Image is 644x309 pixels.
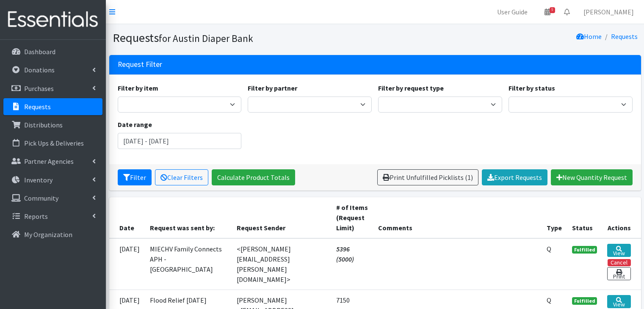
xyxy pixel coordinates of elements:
a: Clear Filters [155,169,208,185]
p: Distributions [24,121,63,129]
span: 9 [550,7,555,13]
h3: Request Filter [118,60,162,69]
button: Filter [118,169,152,185]
a: Distributions [3,116,102,133]
a: 9 [538,3,557,20]
p: Pick Ups & Deliveries [24,139,84,147]
a: Requests [611,32,638,41]
a: Requests [3,98,102,115]
th: Date [109,197,145,238]
a: Calculate Product Totals [212,169,295,185]
a: Purchases [3,80,102,97]
a: New Quantity Request [551,169,633,185]
a: Donations [3,61,102,78]
label: Filter by item [118,83,158,93]
a: View [607,295,630,308]
th: # of Items (Request Limit) [331,197,373,238]
p: Purchases [24,84,54,93]
th: Comments [373,197,542,238]
th: Request Sender [232,197,331,238]
button: Cancel [608,259,631,266]
td: <[PERSON_NAME][EMAIL_ADDRESS][PERSON_NAME][DOMAIN_NAME]> [232,238,331,290]
a: Export Requests [482,169,547,185]
a: Home [576,32,602,41]
td: 5396 (5000) [331,238,373,290]
small: for Austin Diaper Bank [159,32,253,44]
label: Filter by status [509,83,555,93]
p: Partner Agencies [24,157,74,166]
th: Status [567,197,603,238]
label: Date range [118,119,152,130]
th: Request was sent by: [145,197,232,238]
p: Requests [24,102,51,111]
a: [PERSON_NAME] [577,3,641,20]
p: Donations [24,66,55,74]
span: Fulfilled [572,297,597,305]
td: MIECHV Family Connects APH - [GEOGRAPHIC_DATA] [145,238,232,290]
a: Reports [3,208,102,225]
p: My Organization [24,230,72,239]
a: Pick Ups & Deliveries [3,135,102,152]
a: Community [3,190,102,207]
a: Dashboard [3,43,102,60]
h1: Requests [113,30,372,45]
p: Community [24,194,58,202]
a: Print [607,267,630,280]
abbr: Quantity [547,296,551,304]
th: Type [542,197,567,238]
a: My Organization [3,226,102,243]
label: Filter by partner [248,83,297,93]
a: User Guide [490,3,534,20]
span: Fulfilled [572,246,597,254]
p: Dashboard [24,47,55,56]
a: View [607,244,630,257]
a: Print Unfulfilled Picklists (1) [377,169,478,185]
p: Reports [24,212,48,221]
abbr: Quantity [547,245,551,253]
th: Actions [602,197,641,238]
a: Partner Agencies [3,153,102,170]
input: January 1, 2011 - December 31, 2011 [118,133,242,149]
img: HumanEssentials [3,6,102,34]
p: Inventory [24,176,53,184]
a: Inventory [3,171,102,188]
td: [DATE] [109,238,145,290]
label: Filter by request type [378,83,444,93]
